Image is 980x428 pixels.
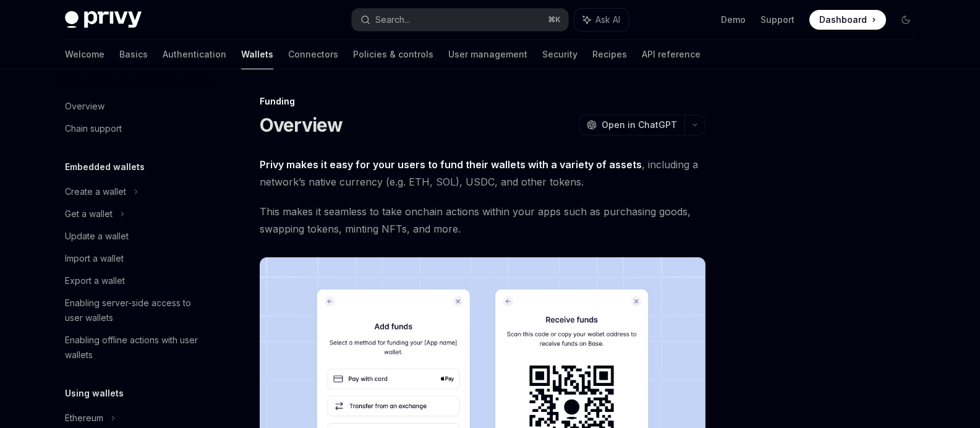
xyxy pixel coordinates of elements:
div: Create a wallet [65,184,126,199]
div: Funding [260,95,705,108]
a: API reference [642,40,701,69]
div: Overview [65,99,104,114]
a: Update a wallet [55,225,213,247]
a: Policies & controls [353,40,433,69]
a: Security [542,40,577,69]
a: Import a wallet [55,247,213,270]
a: Authentication [163,40,226,69]
span: Open in ChatGPT [602,119,677,131]
h5: Using wallets [65,386,124,401]
div: Enabling offline actions with user wallets [65,333,206,362]
div: Import a wallet [65,251,124,266]
a: Welcome [65,40,104,69]
div: Update a wallet [65,229,129,244]
a: User management [448,40,527,69]
a: Basics [119,40,148,69]
img: dark logo [65,11,142,28]
a: Demo [721,14,746,26]
a: Connectors [288,40,338,69]
span: Ask AI [595,14,620,26]
a: Enabling server-side access to user wallets [55,292,213,329]
a: Enabling offline actions with user wallets [55,329,213,366]
div: Export a wallet [65,273,125,288]
strong: Privy makes it easy for your users to fund their wallets with a variety of assets [260,158,642,171]
a: Dashboard [809,10,886,30]
h1: Overview [260,114,343,136]
button: Toggle dark mode [896,10,916,30]
span: Dashboard [819,14,867,26]
span: , including a network’s native currency (e.g. ETH, SOL), USDC, and other tokens. [260,156,705,190]
span: This makes it seamless to take onchain actions within your apps such as purchasing goods, swappin... [260,203,705,238]
h5: Embedded wallets [65,160,145,174]
a: Export a wallet [55,270,213,292]
div: Search... [375,12,410,27]
a: Support [761,14,795,26]
div: Enabling server-side access to user wallets [65,296,206,325]
a: Overview [55,95,213,118]
button: Open in ChatGPT [579,114,684,135]
a: Wallets [241,40,273,69]
a: Recipes [592,40,627,69]
div: Get a wallet [65,207,113,221]
button: Ask AI [574,9,629,31]
div: Ethereum [65,411,103,426]
a: Chain support [55,118,213,140]
span: ⌘ K [548,15,561,25]
button: Search...⌘K [352,9,568,31]
div: Chain support [65,121,122,136]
